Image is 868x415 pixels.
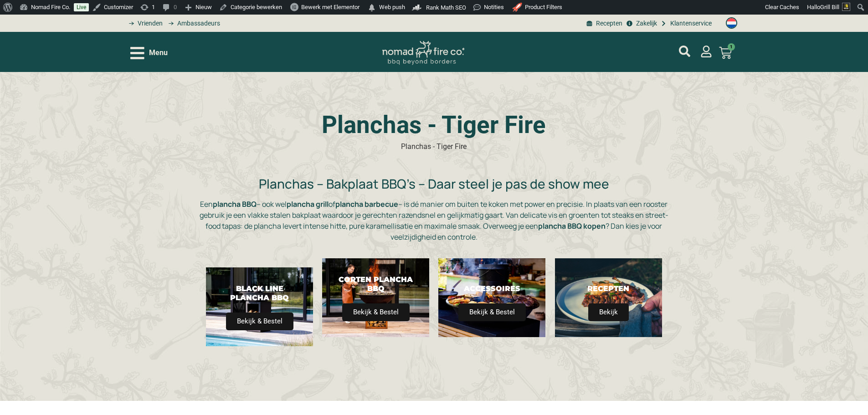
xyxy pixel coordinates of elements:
[679,46,690,57] a: mijn account
[659,19,712,28] a: grill bill klantenservice
[728,43,735,51] span: 1
[668,19,712,28] span: Klantenservice
[226,313,293,330] span: Bekijk & Bestel
[175,19,220,28] span: Ambassadeurs
[571,284,646,293] h2: Recepten
[206,267,313,346] a: Black Line Plancha BBQ Bekijk & Bestel
[842,3,850,11] img: Avatar of Grill Bill
[700,46,712,57] a: mijn account
[708,41,743,65] a: 1
[335,199,398,209] strong: plancha barbecue
[197,113,671,137] h1: Planchas - Tiger Fire
[401,142,467,151] span: Planchas - Tiger Fire
[454,284,529,293] h2: Accessoires
[126,19,163,28] a: grill bill vrienden
[401,141,467,152] nav: breadcrumbs
[338,275,413,292] h2: Corten Plancha BBQ
[287,199,329,209] strong: plancha grill
[585,19,622,28] a: BBQ recepten
[820,4,839,10] span: Grill Bill
[197,199,671,242] p: Een – ook wel of – is dé manier om buiten te koken met power en precisie. In plaats van een roost...
[222,284,297,302] h2: Black Line Plancha BBQ
[538,221,606,231] strong: plancha BBQ kopen
[438,258,545,337] a: Accessoires Bekijk & Bestel
[74,3,89,11] a: Live
[726,17,737,29] img: Nederlands
[588,303,629,321] span: Bekijk
[594,19,622,28] span: Recepten
[301,4,360,10] span: Bewerk met Elementor
[130,45,168,61] div: Open/Close Menu
[625,19,657,28] a: grill bill zakeljk
[135,19,163,28] span: Vrienden
[458,303,526,321] span: Bekijk & Bestel
[342,303,410,321] span: Bekijk & Bestel
[382,41,464,65] img: Nomad Logo
[213,199,257,209] strong: plancha BBQ
[322,258,429,337] a: Corten Plancha BBQ Bekijk & Bestel
[197,176,671,192] h3: Planchas – Bakplaat BBQ’s – Daar steel je pas de show mee
[367,1,376,14] span: 
[555,258,662,337] a: Recepten Bekijk
[426,4,466,11] span: Rank Math SEO
[634,19,657,28] span: Zakelijk
[165,19,220,28] a: grill bill ambassadors
[149,47,168,58] span: Menu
